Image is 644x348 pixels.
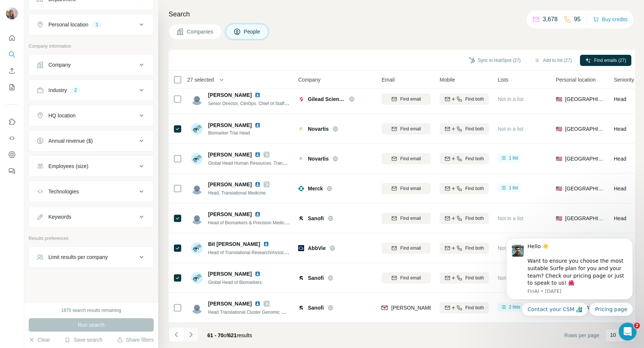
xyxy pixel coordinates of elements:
span: Company [298,76,321,83]
span: results [207,332,252,338]
button: Find both [440,94,489,105]
span: Bit [PERSON_NAME] [208,240,260,248]
img: Avatar [191,153,203,165]
button: Use Surfe on LinkedIn [6,115,18,129]
span: Novartis [308,125,329,133]
span: Find email [400,126,421,132]
img: Logo of Sanofi [298,215,304,221]
span: Personal location [556,76,596,83]
button: Buy credits [593,14,628,25]
p: 10 [610,331,616,339]
button: Navigate to previous page [169,327,184,342]
p: 95 [574,15,581,24]
p: 3,678 [543,15,558,24]
span: Find both [465,185,484,192]
span: Head of Translational Research/Associate Scientific Director [208,249,327,255]
span: Head [614,186,626,192]
span: 1 list [509,155,518,161]
button: Share filters [117,336,154,344]
button: Find both [440,272,489,284]
button: HQ location [29,107,153,124]
img: LinkedIn logo [255,152,261,158]
iframe: Intercom notifications message [495,231,644,320]
button: Save search [64,336,102,344]
span: Head, Translational Medicine [208,190,266,196]
button: Clear [29,336,50,344]
span: 2 [634,323,640,329]
span: Find both [465,155,484,162]
span: 621 [228,332,236,338]
img: LinkedIn logo [255,211,261,217]
span: 61 - 70 [207,332,224,338]
span: 🇺🇸 [556,95,562,103]
button: Quick start [6,31,18,45]
div: 2 [71,87,80,94]
button: Limit results per company [29,248,153,266]
span: Companies [187,28,214,35]
img: LinkedIn logo [255,181,261,187]
span: [GEOGRAPHIC_DATA] [565,125,605,133]
button: Find email [382,213,431,224]
p: Company information [29,43,154,50]
span: Find both [465,245,484,251]
span: Head [614,156,626,162]
span: Not in a list [498,215,523,221]
span: Rows per page [564,332,599,339]
div: Employees (size) [48,162,88,170]
img: Logo of Novartis [298,126,304,132]
button: Find email [382,272,431,284]
span: Find email [400,215,421,222]
button: Find both [440,153,489,164]
img: Avatar [191,212,203,224]
button: Personal location1 [29,16,153,34]
button: Enrich CSV [6,64,18,77]
button: Company [29,56,153,74]
button: Find both [440,123,489,135]
button: Find email [382,94,431,105]
img: Logo of Novartis [298,156,304,162]
img: Logo of AbbVie [298,245,304,251]
span: [GEOGRAPHIC_DATA] [565,215,605,222]
span: [PERSON_NAME] [208,300,252,307]
span: Sanofi [308,304,324,311]
img: LinkedIn logo [263,241,269,247]
img: Avatar [191,272,203,284]
button: Industry2 [29,81,153,99]
img: Avatar [191,123,203,135]
button: Find email [382,123,431,135]
span: Find both [465,96,484,102]
span: [PERSON_NAME] [208,91,252,99]
button: Find both [440,213,489,224]
button: Navigate to next page [184,327,198,342]
button: Add to list (27) [529,55,577,66]
span: Find both [465,275,484,281]
span: Not in a list [498,126,523,132]
span: Find both [465,304,484,311]
button: Find both [440,183,489,194]
span: 🇺🇸 [556,125,562,133]
span: Head Translational Cluster Genomic Medicine Unit [208,309,308,315]
img: LinkedIn logo [255,122,261,128]
button: Use Surfe API [6,132,18,145]
span: Global Head Human Resources. Translational Medicine [208,160,318,166]
div: 1 [93,21,101,28]
span: Find email [400,155,421,162]
button: My lists [6,80,18,94]
button: Dashboard [6,148,18,161]
img: Logo of Gilead Sciences [298,96,304,102]
span: 27 selected [187,76,214,83]
span: [PERSON_NAME] [208,151,252,158]
div: Limit results per company [48,253,108,261]
span: [PERSON_NAME][EMAIL_ADDRESS][PERSON_NAME][DOMAIN_NAME] [391,305,565,311]
img: Logo of Sanofi [298,305,304,311]
span: Sanofi [308,274,324,282]
div: Annual revenue ($) [48,137,93,145]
